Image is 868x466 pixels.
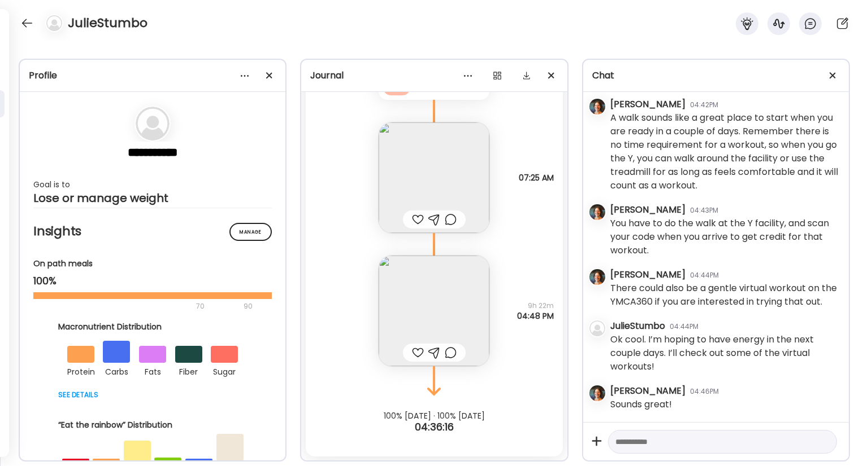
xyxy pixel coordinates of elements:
h2: Insights [33,223,272,240]
img: avatars%2FJ3GRwH8ktnRjWK9hkZEoQc3uDqP2 [589,99,605,115]
span: 07:25 AM [519,173,554,183]
div: A walk sounds like a great place to start when you are ready in a couple of days. Remember there ... [610,111,840,192]
div: protein [67,363,94,379]
div: carbs [103,363,130,379]
div: 04:46PM [690,386,719,397]
div: 100% [33,274,272,288]
div: 04:44PM [690,270,719,280]
div: Profile [29,69,276,82]
h4: JulieStumbo [68,14,147,32]
img: bg-avatar-default.svg [136,107,170,140]
img: avatars%2FJ3GRwH8ktnRjWK9hkZEoQc3uDqP2 [589,269,605,285]
div: 90 [242,300,254,313]
div: 70 [33,300,240,313]
div: fiber [175,363,202,379]
div: [PERSON_NAME] [610,98,685,111]
div: “Eat the rainbow” Distribution [58,419,247,431]
div: On path meals [33,258,272,270]
div: Journal [310,69,558,82]
img: bg-avatar-default.svg [46,15,62,31]
div: Lose or manage weight [33,191,272,205]
div: You have to do the walk at the Y facility, and scan your code when you arrive to get credit for t... [610,217,840,257]
div: 04:42PM [690,100,718,110]
div: JulieStumbo [610,319,665,333]
div: 04:36:16 [301,420,567,434]
div: Chat [592,69,840,82]
div: [PERSON_NAME] [610,203,685,217]
span: 04:48 PM [517,311,554,321]
img: avatars%2FJ3GRwH8ktnRjWK9hkZEoQc3uDqP2 [589,385,605,401]
div: fats [139,363,166,379]
div: Ok cool. I’m hoping to have energy in the next couple days. I’ll check out some of the virtual wo... [610,333,840,373]
div: 04:44PM [670,322,698,332]
img: images%2FocI5OfXZsrdPYcQnGY0UN6SVSGF3%2FEsdZDd5RqFfzEhyRqHu4%2FPBodyEZU6U6uqkMLWgCw_240 [379,122,489,233]
img: bg-avatar-default.svg [589,320,605,336]
div: [PERSON_NAME] [610,384,685,398]
div: Macronutrient Distribution [58,321,247,333]
img: images%2FocI5OfXZsrdPYcQnGY0UN6SVSGF3%2FhEdqX2LnklS23zSi56r2%2FitJpGylcXrOjFWyoXoaV_240 [379,256,489,366]
div: Sounds great! [610,398,672,411]
div: 100% [DATE] · 100% [DATE] [301,411,567,420]
div: Manage [229,223,272,241]
img: avatars%2FJ3GRwH8ktnRjWK9hkZEoQc3uDqP2 [589,204,605,220]
div: [PERSON_NAME] [610,268,685,282]
div: Goal is to [33,178,272,191]
div: sugar [211,363,238,379]
div: There could also be a gentle virtual workout on the YMCA360 if you are interested in trying that ... [610,282,840,309]
div: 04:43PM [690,205,718,216]
span: 9h 22m [517,301,554,311]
